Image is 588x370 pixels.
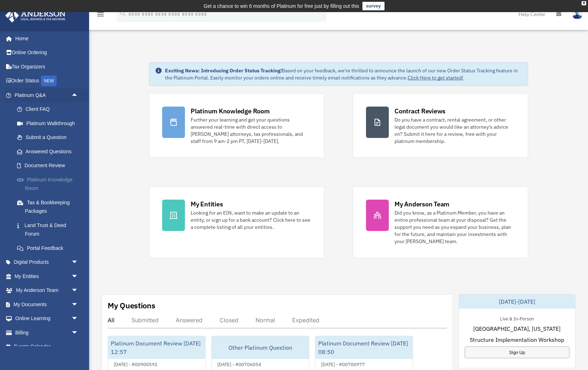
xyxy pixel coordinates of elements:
div: Contract Reviews [394,107,445,115]
div: Submitted [131,317,159,324]
div: [DATE]-[DATE] [459,294,576,309]
div: Get a chance to win 6 months of Platinum for free just by filling out this [203,2,359,10]
a: Click Here to get started! [408,74,463,81]
a: Portal Feedback [10,241,89,255]
div: My Entities [191,200,223,209]
a: Platinum Walkthrough [10,116,89,130]
div: Platinum Document Review [DATE] 12:57 [108,336,205,359]
a: Submit a Question [10,130,89,145]
div: Answered [176,317,202,324]
div: Expedited [292,317,319,324]
div: NEW [41,76,57,86]
a: Platinum Knowledge Room Further your learning and get your questions answered real-time with dire... [149,93,324,158]
span: arrow_drop_up [71,88,86,103]
a: My Anderson Team Did you know, as a Platinum Member, you have an entire professional team at your... [353,186,528,258]
a: Tax & Bookkeeping Packages [10,195,89,218]
a: My Documentsarrow_drop_down [5,297,89,312]
span: arrow_drop_down [71,283,86,298]
div: Based on your feedback, we're thrilled to announce the launch of our new Order Status Tracking fe... [165,67,522,81]
a: Digital Productsarrow_drop_down [5,255,89,269]
strong: Exciting News: Introducing Order Status Tracking! [165,67,282,74]
span: arrow_drop_down [71,269,86,284]
a: survey [362,2,385,10]
span: arrow_drop_down [71,325,86,340]
span: arrow_drop_down [71,297,86,312]
a: Document Review [10,159,89,173]
a: Order StatusNEW [5,74,89,88]
div: [DATE] - #00706054 [212,360,267,368]
div: Normal [256,317,275,324]
div: Platinum Knowledge Room [191,107,270,115]
div: Did you know, as a Platinum Member, you have an entire professional team at your disposal? Get th... [394,209,515,245]
i: menu [96,10,105,19]
div: My Anderson Team [394,200,449,209]
span: arrow_drop_down [71,312,86,326]
div: close [582,1,586,5]
div: Platinum Document Review [DATE] 08:50 [315,336,413,359]
div: Do you have a contract, rental agreement, or other legal document you would like an attorney's ad... [394,116,515,145]
a: Platinum Q&Aarrow_drop_up [5,88,89,102]
div: Closed [220,317,238,324]
a: Billingarrow_drop_down [5,325,89,340]
a: Contract Reviews Do you have a contract, rental agreement, or other legal document you would like... [353,93,528,158]
a: Events Calendar [5,340,89,354]
a: Land Trust & Deed Forum [10,218,89,241]
a: Online Ordering [5,46,89,60]
div: Live & In-Person [494,314,540,322]
div: [DATE] - #00900591 [108,360,163,368]
span: Structure Implementation Workshop [470,335,564,344]
div: [DATE] - #00700977 [315,360,371,368]
div: Further your learning and get your questions answered real-time with direct access to [PERSON_NAM... [191,116,311,145]
img: User Pic [572,9,583,19]
a: Sign Up [465,346,570,358]
div: All [108,317,114,324]
a: Tax Organizers [5,60,89,74]
a: Home [5,31,86,46]
div: My Questions [108,300,155,311]
a: My Entities Looking for an EIN, want to make an update to an entity, or sign up for a bank accoun... [149,186,324,258]
a: menu [96,12,105,19]
div: Looking for an EIN, want to make an update to an entity, or sign up for a bank account? Click her... [191,209,311,231]
a: My Entitiesarrow_drop_down [5,269,89,283]
span: [GEOGRAPHIC_DATA], [US_STATE] [473,324,561,333]
span: arrow_drop_down [71,255,86,270]
a: My Anderson Teamarrow_drop_down [5,283,89,298]
a: Online Learningarrow_drop_down [5,312,89,326]
img: Anderson Advisors Platinum Portal [3,9,68,22]
a: Answered Questions [10,144,89,159]
i: search [119,10,127,17]
a: Platinum Knowledge Room [10,173,89,195]
div: Other Platinum Question [212,336,309,359]
a: Client FAQ [10,102,89,117]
